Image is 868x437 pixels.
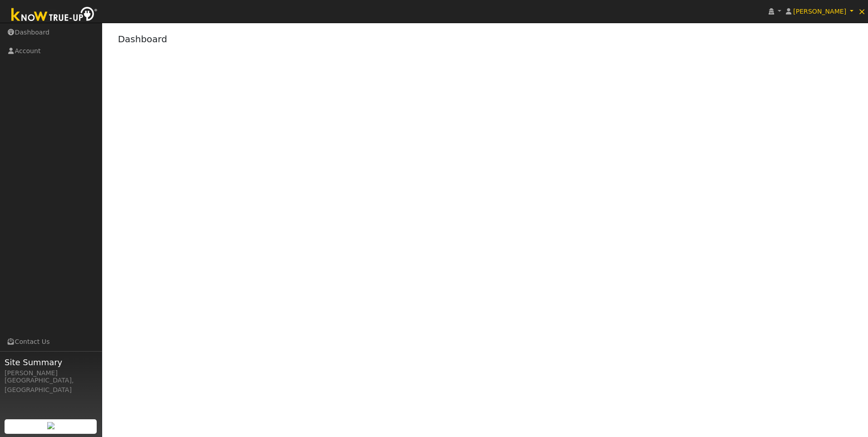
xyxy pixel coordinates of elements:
[5,376,97,395] div: [GEOGRAPHIC_DATA], [GEOGRAPHIC_DATA]
[47,422,54,429] img: retrieve
[793,8,846,15] span: [PERSON_NAME]
[118,34,168,45] a: Dashboard
[858,6,866,17] span: ×
[5,368,97,378] div: [PERSON_NAME]
[7,5,102,25] img: Know True-Up
[5,356,97,368] span: Site Summary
